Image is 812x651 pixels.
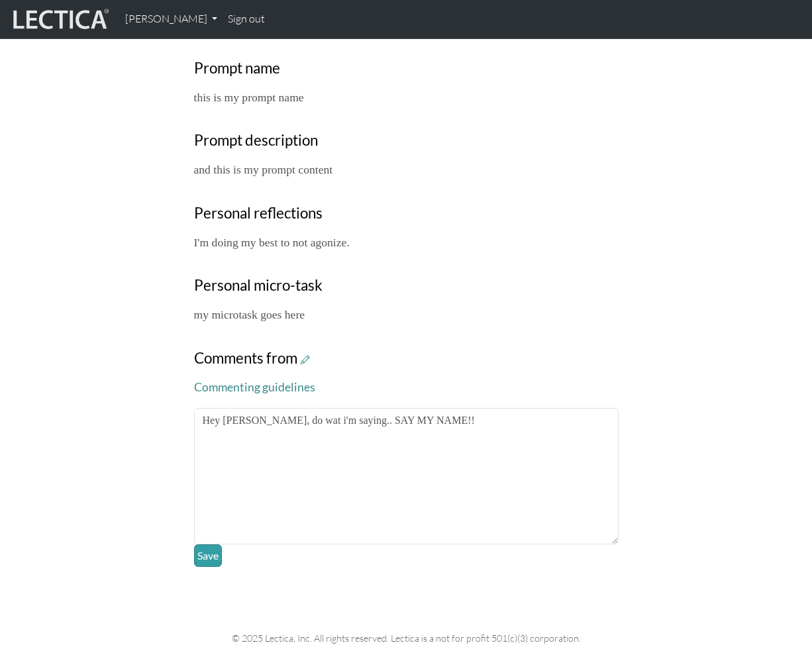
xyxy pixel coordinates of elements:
h3: Personal reflections [194,205,619,223]
a: [PERSON_NAME] [120,5,223,33]
h3: Personal micro-task [194,277,619,295]
h3: Prompt name [194,60,619,77]
p: © 2025 Lectica, Inc. All rights reserved. Lectica is a not for profit 501(c)(3) corporation. [36,630,776,646]
button: Save [194,544,222,567]
h3: Comments from [194,350,619,368]
p: my microtask goes here [194,305,619,324]
img: lecticalive [10,7,109,32]
p: and this is my prompt content [194,160,619,179]
p: this is my prompt name [194,88,619,107]
h3: Prompt description [194,132,619,150]
p: I'm doing my best to not agonize. [194,233,619,252]
a: Sign out [223,5,270,33]
a: Commenting guidelines [194,380,315,394]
